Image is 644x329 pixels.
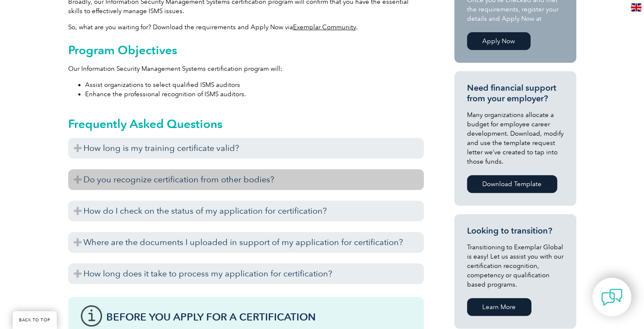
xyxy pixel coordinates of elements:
[68,169,424,190] h3: Do you recognize certification from other bodies?
[293,23,356,31] a: Exemplar Community
[68,117,424,131] h2: Frequently Asked Questions
[467,110,564,166] p: Many organizations allocate a budget for employee career development. Download, modify and use th...
[68,138,424,159] h3: How long is my training certificate valid?
[631,3,641,11] img: en
[68,64,424,73] p: Our Information Security Management Systems certification program will:
[467,298,531,316] a: Learn More
[68,43,424,57] h2: Program Objectives
[467,226,564,236] h3: Looking to transition?
[467,175,557,193] a: Download Template
[68,22,424,32] p: So, what are you waiting for? Download the requirements and Apply Now via .
[106,312,411,322] h3: Before You Apply For a Certification
[601,287,622,308] img: contact-chat.png
[68,201,424,221] h3: How do I check on the status of my application for certification?
[13,311,57,329] a: BACK TO TOP
[68,263,424,284] h3: How long does it take to process my application for certification?
[85,80,424,89] li: Assist organizations to select qualified ISMS auditors
[85,89,424,99] li: Enhance the professional recognition of ISMS auditors.
[467,243,564,289] p: Transitioning to Exemplar Global is easy! Let us assist you with our certification recognition, c...
[68,232,424,253] h3: Where are the documents I uploaded in support of my application for certification?
[467,32,531,50] a: Apply Now
[467,83,564,104] h3: Need financial support from your employer?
